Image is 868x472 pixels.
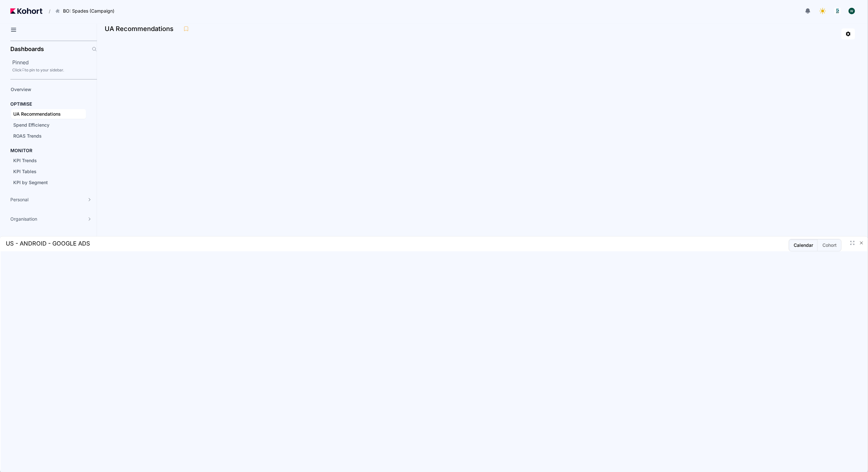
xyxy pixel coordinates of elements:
span: Personal [10,196,28,203]
span: Spend Efficiency [13,122,49,128]
span: Organisation [10,216,37,222]
h4: OPTIMISE [10,101,32,107]
span: KPI Trends [13,158,37,163]
span: KPI Tables [13,169,37,174]
h4: MONITOR [10,147,32,154]
h2: Pinned [12,58,97,66]
button: Cohort [818,239,841,251]
span: Overview [11,87,31,92]
span: UA Recommendations [13,111,61,117]
h2: Dashboards [10,46,44,52]
span: BO: Spades (Campaign) [63,8,114,14]
span: / [44,8,50,15]
h3: UA Recommendations [105,26,177,32]
button: Fullscreen [850,240,855,246]
img: logo_logo_images_1_20240607072359498299_20240828135028712857.jpeg [834,8,841,14]
button: Calendar [789,239,818,251]
div: Click to pin to your sidebar. [12,68,97,73]
div: US - ANDROID - GOOGLE ADS [6,239,90,251]
img: Kohort logo [10,8,42,14]
span: KPI by Segment [13,180,48,185]
span: ROAS Trends [13,133,42,139]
